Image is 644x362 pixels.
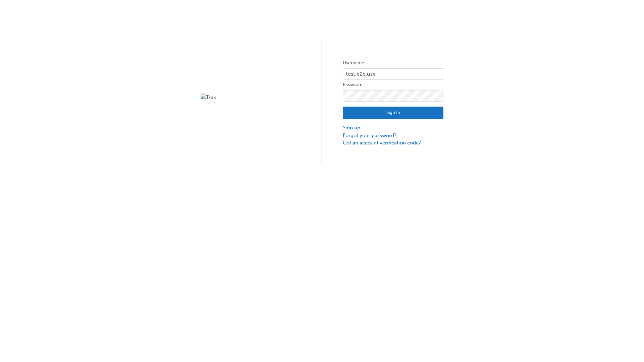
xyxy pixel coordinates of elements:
[343,59,443,67] label: Username
[343,132,443,139] a: Forgot your password?
[343,81,443,89] label: Password
[201,94,301,101] img: Trak
[343,124,443,132] a: Sign up
[343,107,443,119] button: Sign In
[343,68,443,80] input: Username
[343,139,443,147] a: Got an account verification code?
